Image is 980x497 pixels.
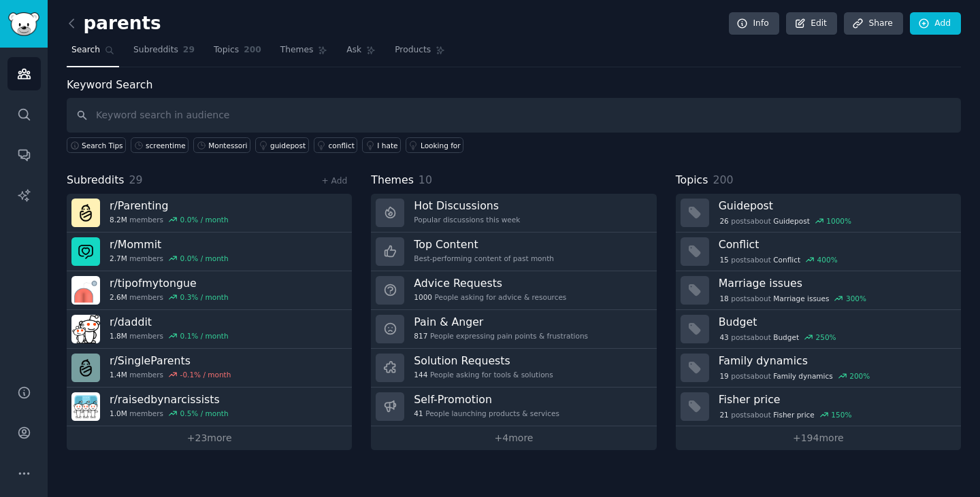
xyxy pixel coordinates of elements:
[713,173,733,186] span: 200
[676,194,961,233] a: Guidepost26postsaboutGuidepost1000%
[676,310,961,349] a: Budget43postsaboutBudget250%
[421,141,461,150] div: Looking for
[773,410,815,419] span: Fisher price
[67,137,126,153] button: Search Tips
[110,276,229,290] h3: r/ tipofmytongue
[67,13,161,35] h2: parents
[276,39,333,67] a: Themes
[180,254,229,263] div: 0.0 % / month
[180,215,229,224] div: 0.0 % / month
[390,39,450,67] a: Products
[786,12,837,35] a: Edit
[414,370,427,379] span: 144
[849,371,870,381] div: 200 %
[719,255,728,264] span: 15
[110,199,229,213] h3: r/ Parenting
[419,173,432,186] span: 10
[67,172,125,189] span: Subreddits
[110,237,229,252] h3: r/ Mommit
[414,276,566,290] h3: Advice Requests
[67,310,352,349] a: r/daddit1.8Mmembers0.1% / month
[71,237,100,266] img: Mommit
[71,276,100,305] img: tipofmytongue
[773,255,800,264] span: Conflict
[110,254,229,263] div: members
[67,271,352,310] a: r/tipofmytongue2.6Mmembers0.3% / month
[193,137,250,153] a: Montessori
[826,216,851,226] div: 1000 %
[773,371,832,381] span: Family dynamics
[395,44,431,56] span: Products
[816,332,836,342] div: 250 %
[180,370,231,379] div: -0.1 % / month
[146,141,186,150] div: screentime
[414,254,554,263] div: Best-performing content of past month
[209,39,266,67] a: Topics200
[719,237,951,252] h3: Conflict
[719,409,853,421] div: post s about
[773,294,829,303] span: Marriage issues
[208,141,247,150] div: Montessori
[414,215,520,224] div: Popular discussions this week
[831,410,851,419] div: 150 %
[846,294,866,303] div: 300 %
[133,44,178,56] span: Subreddits
[719,216,728,226] span: 26
[244,44,261,56] span: 200
[719,371,728,381] span: 19
[110,409,229,418] div: members
[719,370,871,382] div: post s about
[719,276,951,290] h3: Marriage issues
[110,292,127,302] span: 2.6M
[110,392,229,407] h3: r/ raisedbynarcissists
[719,332,728,342] span: 43
[719,392,951,407] h3: Fisher price
[270,141,306,150] div: guidepost
[371,426,656,450] a: +4more
[719,331,838,343] div: post s about
[110,370,231,379] div: members
[414,199,520,213] h3: Hot Discussions
[719,410,728,419] span: 21
[131,137,189,153] a: screentime
[180,409,229,418] div: 0.5 % / month
[110,215,127,224] span: 8.2M
[71,199,100,227] img: Parenting
[414,292,566,302] div: People asking for advice & resources
[280,44,314,56] span: Themes
[406,137,463,153] a: Looking for
[346,44,361,56] span: Ask
[110,215,229,224] div: members
[82,141,123,150] span: Search Tips
[719,199,951,213] h3: Guidepost
[719,254,839,266] div: post s about
[67,194,352,233] a: r/Parenting8.2Mmembers0.0% / month
[110,331,229,341] div: members
[67,78,152,91] label: Keyword Search
[817,255,838,264] div: 400 %
[719,215,853,227] div: post s about
[110,315,229,329] h3: r/ daddit
[719,292,868,305] div: post s about
[414,237,554,252] h3: Top Content
[67,98,961,133] input: Keyword search in audience
[414,409,559,418] div: People launching products & services
[321,176,347,186] a: + Add
[729,12,779,35] a: Info
[371,271,656,310] a: Advice Requests1000People asking for advice & resources
[71,315,100,343] img: daddit
[719,354,951,368] h3: Family dynamics
[414,331,588,341] div: People expressing pain points & frustrations
[377,141,397,150] div: I hate
[414,331,427,341] span: 817
[719,315,951,329] h3: Budget
[110,354,231,368] h3: r/ SingleParents
[214,44,239,56] span: Topics
[110,331,127,341] span: 1.8M
[183,44,195,56] span: 29
[414,292,432,302] span: 1000
[371,233,656,271] a: Top ContentBest-performing content of past month
[414,354,553,368] h3: Solution Requests
[329,141,355,150] div: conflict
[67,388,352,426] a: r/raisedbynarcissists1.0Mmembers0.5% / month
